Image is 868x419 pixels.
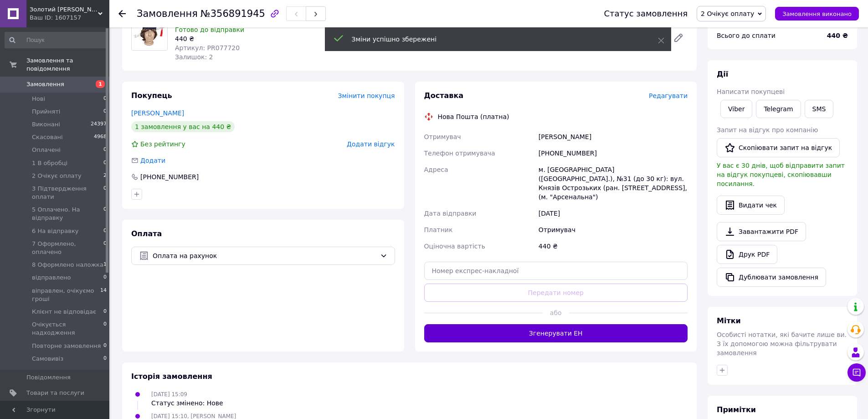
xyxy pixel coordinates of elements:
span: 0 [103,227,107,235]
div: Статус змінено: Нове [151,398,223,408]
button: Скопіювати запит на відгук [717,138,840,157]
span: 0 [103,108,107,116]
span: Змінити покупця [338,92,395,99]
span: Додати відгук [347,140,395,148]
span: 3 Підтвердження оплати [32,185,103,201]
span: 0 [103,355,107,363]
span: Отримувач [424,133,461,140]
span: Артикул: PR077720 [175,44,240,52]
span: Оплата на рахунок [153,251,376,261]
img: Квадратна шапка випускника для дитини [132,15,167,50]
div: Нова Пошта (платна) [436,112,512,121]
span: Покупець [131,91,172,100]
button: Згенерувати ЕН [424,324,688,342]
span: віправлен, очікуємо гроші [32,287,100,303]
span: Прийняті [32,108,60,116]
span: Особисті нотатки, які бачите лише ви. З їх допомогою можна фільтрувати замовлення [717,331,847,357]
span: Замовлення та повідомлення [26,57,109,73]
span: Клієнт не відповідає [32,308,96,316]
a: Viber [720,100,752,118]
div: 440 ₴ [537,238,689,254]
div: [PHONE_NUMBER] [139,172,200,181]
span: Дата відправки [424,210,477,217]
span: 0 [103,146,107,154]
span: Оплачені [32,146,61,154]
a: Завантажити PDF [717,222,806,241]
span: 7 Оформлено, оплачено [32,240,103,256]
span: Повідомлення [26,373,71,382]
span: Телефон отримувача [424,150,495,157]
span: або [543,308,569,317]
span: 0 [103,240,107,256]
span: Готово до відправки [175,26,244,33]
div: Зміни успішно збережені [352,35,635,44]
span: У вас є 30 днів, щоб відправити запит на відгук покупцеві, скопіювавши посилання. [717,162,845,187]
div: [PHONE_NUMBER] [537,145,689,161]
span: 0 [103,185,107,201]
span: 0 [103,274,107,282]
span: 1 В обробці [32,159,67,167]
div: Повернутися назад [118,9,126,18]
span: Залишок: 2 [175,53,213,61]
div: 440 ₴ [175,34,341,43]
span: 2 Очікує оплату [32,172,82,180]
span: Всього до сплати [717,32,776,39]
span: Нові [32,95,45,103]
div: Отримувач [537,222,689,238]
span: 1 [103,261,107,269]
div: м. [GEOGRAPHIC_DATA] ([GEOGRAPHIC_DATA].), №31 (до 30 кг): вул. Князів Острозьких (ран. [STREET_A... [537,161,689,205]
div: [PERSON_NAME] [537,129,689,145]
div: Статус замовлення [604,9,688,18]
span: Запит на відгук про компанію [717,126,818,134]
div: Ваш ID: 1607157 [30,14,109,22]
span: №356891945 [200,8,265,19]
span: Історія замовлення [131,372,212,381]
span: Оціночна вартість [424,243,485,250]
a: Друк PDF [717,245,777,264]
span: Оплата [131,229,162,238]
span: Додати [140,157,165,164]
div: [DATE] [537,205,689,222]
div: 1 замовлення у вас на 440 ₴ [131,121,235,132]
input: Номер експрес-накладної [424,262,688,280]
span: Золотий Лев [30,5,98,14]
span: 8 Оформлено наложка [32,261,103,269]
span: 1 [96,80,105,88]
span: Без рейтингу [140,140,185,148]
a: Редагувати [669,29,688,47]
span: 0 [103,206,107,222]
span: 14 [100,287,107,303]
b: 440 ₴ [827,32,848,39]
span: Адреса [424,166,448,173]
a: [PERSON_NAME] [131,109,184,117]
span: 2 [103,172,107,180]
span: Дії [717,70,728,78]
span: Самовивіз [32,355,63,363]
span: 0 [103,159,107,167]
span: 0 [103,342,107,350]
span: Скасовані [32,133,63,141]
button: Видати чек [717,196,785,215]
button: Замовлення виконано [775,7,859,21]
span: 6 На відправку [32,227,78,235]
span: 5 Оплачено. На відправку [32,206,103,222]
span: 4968 [94,133,107,141]
span: 0 [103,308,107,316]
span: 2 Очікує оплату [701,10,754,17]
span: Виконані [32,120,60,129]
span: 24397 [91,120,107,129]
span: Очікується надходження [32,321,103,337]
span: [DATE] 15:09 [151,391,187,398]
span: Платник [424,226,453,233]
span: Повторне замовлення [32,342,101,350]
span: 0 [103,321,107,337]
span: відправлено [32,274,71,282]
span: Доставка [424,91,464,100]
button: SMS [805,100,834,118]
span: Написати покупцеві [717,88,785,95]
span: Замовлення [137,8,198,19]
input: Пошук [5,32,108,48]
span: Товари та послуги [26,389,84,397]
button: Чат з покупцем [847,363,866,382]
span: Мітки [717,316,741,325]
